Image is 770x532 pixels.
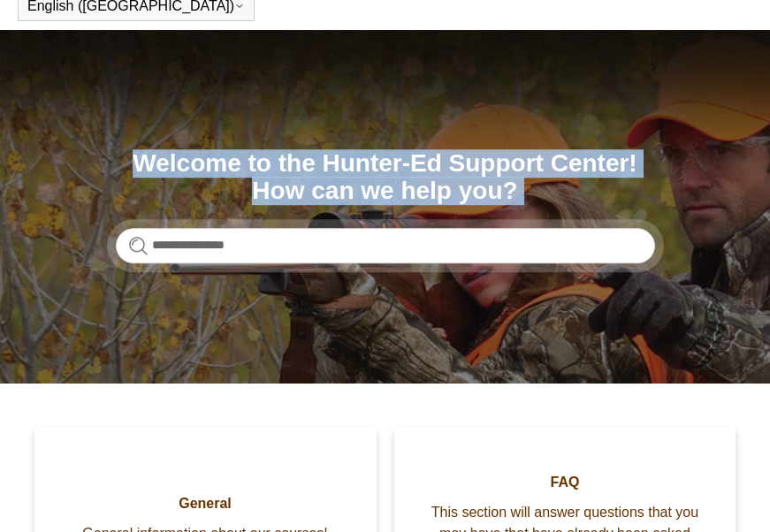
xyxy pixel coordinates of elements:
h1: Welcome to the Hunter-Ed Support Center! How can we help you? [116,150,655,205]
span: General [61,493,350,514]
input: Search [116,228,655,263]
span: FAQ [421,472,710,493]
